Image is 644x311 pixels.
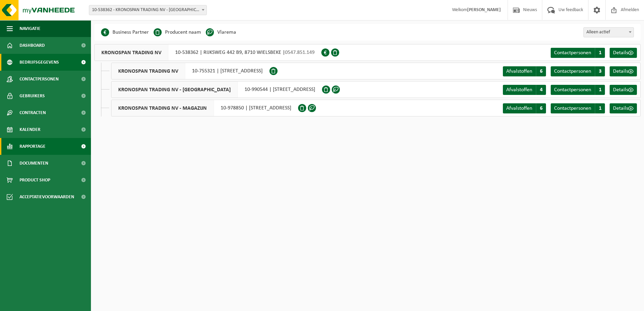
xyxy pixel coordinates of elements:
[20,88,45,104] span: Gebruikers
[506,87,532,93] span: Afvalstoffen
[595,66,605,76] span: 3
[506,69,532,74] span: Afvalstoffen
[583,27,634,37] span: Alleen actief
[111,63,185,79] span: KRONOSPAN TRADING NV
[610,66,637,76] a: Details
[551,85,605,95] a: Contactpersonen 1
[610,48,637,58] a: Details
[551,66,605,76] a: Contactpersonen 3
[111,81,238,98] span: KRONOSPAN TRADING NV - [GEOGRAPHIC_DATA]
[20,138,45,155] span: Rapportage
[595,48,605,58] span: 1
[94,44,321,61] div: 10-538362 | RIJKSWEG 442 B9, 8710 WIELSBEKE |
[554,87,591,93] span: Contactpersonen
[89,5,207,15] span: 10-538362 - KRONOSPAN TRADING NV - WIELSBEKE
[613,69,628,74] span: Details
[20,37,45,54] span: Dashboard
[613,106,628,111] span: Details
[111,100,298,116] div: 10-978850 | [STREET_ADDRESS]
[503,66,546,76] a: Afvalstoffen 6
[551,48,605,58] a: Contactpersonen 1
[610,85,637,95] a: Details
[20,188,74,205] span: Acceptatievoorwaarden
[89,5,206,15] span: 10-538362 - KRONOSPAN TRADING NV - WIELSBEKE
[101,27,149,37] li: Business Partner
[467,7,501,12] strong: [PERSON_NAME]
[503,85,546,95] a: Afvalstoffen 4
[554,50,591,56] span: Contactpersonen
[554,69,591,74] span: Contactpersonen
[20,20,40,37] span: Navigatie
[536,85,546,95] span: 4
[20,54,59,71] span: Bedrijfsgegevens
[20,172,50,188] span: Product Shop
[285,50,315,55] span: 0547.851.149
[154,27,201,37] li: Producent naam
[20,71,59,88] span: Contactpersonen
[610,103,637,113] a: Details
[506,106,532,111] span: Afvalstoffen
[613,50,628,56] span: Details
[20,155,48,172] span: Documenten
[584,28,634,37] span: Alleen actief
[111,81,322,98] div: 10-990544 | [STREET_ADDRESS]
[595,103,605,113] span: 1
[111,100,214,116] span: KRONOSPAN TRADING NV - MAGAZIJN
[551,103,605,113] a: Contactpersonen 1
[536,103,546,113] span: 6
[111,63,269,79] div: 10-755321 | [STREET_ADDRESS]
[20,104,46,121] span: Contracten
[536,66,546,76] span: 6
[554,106,591,111] span: Contactpersonen
[613,87,628,93] span: Details
[206,27,236,37] li: Vlarema
[595,85,605,95] span: 1
[503,103,546,113] a: Afvalstoffen 6
[95,44,168,61] span: KRONOSPAN TRADING NV
[20,121,40,138] span: Kalender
